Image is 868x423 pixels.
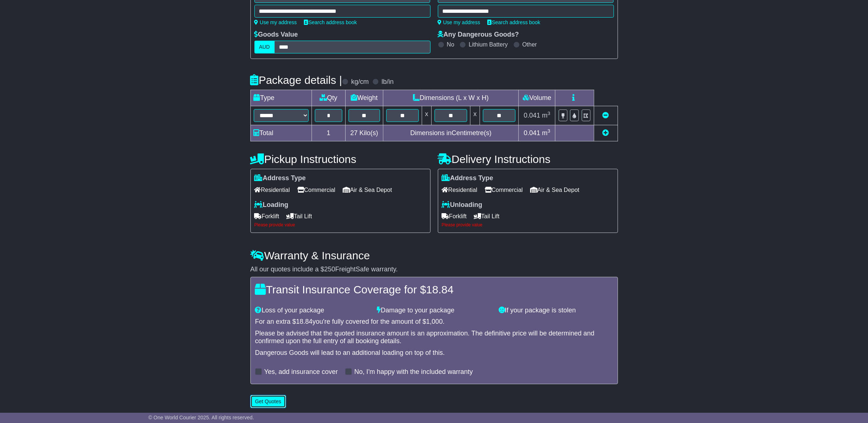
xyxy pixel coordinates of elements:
[438,19,480,25] a: Use my address
[346,125,383,141] td: Kilo(s)
[312,90,346,106] td: Qty
[524,129,540,137] span: 0.041
[252,307,373,315] div: Loss of your package
[422,106,431,125] td: x
[343,184,392,196] span: Air & Sea Depot
[250,266,618,274] div: All our quotes include a $ FreightSafe warranty.
[383,90,519,106] td: Dimensions (L x W x H)
[346,90,383,106] td: Weight
[351,78,369,86] label: kg/cm
[524,112,540,119] span: 0.041
[542,112,551,119] span: m
[250,125,312,141] td: Total
[304,19,357,25] a: Search address book
[485,184,523,196] span: Commercial
[442,222,614,227] div: Please provide value
[381,78,394,86] label: lb/in
[296,318,313,325] span: 18.84
[603,129,609,137] a: Add new item
[548,128,551,134] sup: 3
[438,153,618,165] h4: Delivery Instructions
[542,129,551,137] span: m
[254,222,426,227] div: Please provide value
[383,125,519,141] td: Dimensions in Centimetre(s)
[255,349,613,357] div: Dangerous Goods will lead to an additional loading on top of this.
[287,211,312,222] span: Tail Lift
[438,31,519,39] label: Any Dangerous Goods?
[255,318,613,326] div: For an extra $ you're fully covered for the amount of $ .
[250,90,312,106] td: Type
[250,74,342,86] h4: Package details |
[530,184,580,196] span: Air & Sea Depot
[470,106,480,125] td: x
[254,31,298,39] label: Goods Value
[373,307,495,315] div: Damage to your package
[254,19,297,25] a: Use my address
[148,415,254,420] span: © One World Courier 2025. All rights reserved.
[254,41,275,53] label: AUD
[442,201,483,209] label: Unloading
[250,249,618,261] h4: Warranty & Insurance
[495,307,617,315] div: If your package is stolen
[255,330,613,345] div: Please be advised that the quoted insurance amount is an approximation. The definitive price will...
[519,90,555,106] td: Volume
[264,368,338,376] label: Yes, add insurance cover
[426,283,454,296] span: 18.84
[354,368,473,376] label: No, I'm happy with the included warranty
[324,266,335,273] span: 250
[469,41,508,48] label: Lithium Battery
[474,211,500,222] span: Tail Lift
[250,395,286,408] button: Get Quotes
[447,41,454,48] label: No
[254,201,288,209] label: Loading
[603,112,609,119] a: Remove this item
[255,283,613,296] h4: Transit Insurance Coverage for $
[250,153,431,165] h4: Pickup Instructions
[548,111,551,116] sup: 3
[442,174,493,182] label: Address Type
[312,125,346,141] td: 1
[522,41,537,48] label: Other
[350,129,358,137] span: 27
[297,184,335,196] span: Commercial
[254,211,279,222] span: Forklift
[254,174,306,182] label: Address Type
[426,318,443,325] span: 1,000
[442,184,477,196] span: Residential
[488,19,540,25] a: Search address book
[254,184,290,196] span: Residential
[442,211,467,222] span: Forklift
